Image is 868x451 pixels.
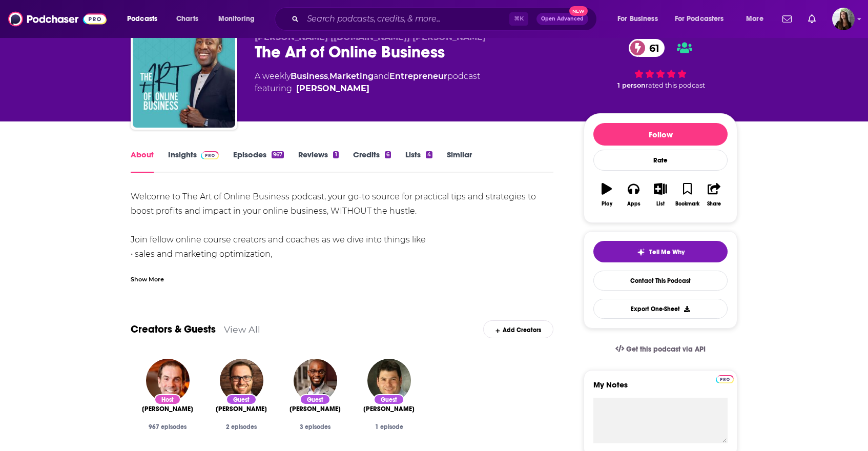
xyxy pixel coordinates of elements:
[593,123,728,146] button: Follow
[649,248,685,256] span: Tell Me Why
[176,12,198,26] span: Charts
[536,13,588,25] button: Open AdvancedNew
[617,12,658,26] span: For Business
[211,11,268,27] button: open menu
[607,337,714,362] a: Get this podcast via API
[226,394,257,405] div: Guest
[593,150,728,171] div: Rate
[154,394,181,405] div: Host
[142,405,193,413] a: Rick Mulready
[447,150,472,173] a: Similar
[483,320,553,338] div: Add Creators
[142,405,193,413] span: [PERSON_NAME]
[255,70,480,95] div: A weekly podcast
[593,241,728,262] button: tell me why sparkleTell Me Why
[647,176,674,213] button: List
[668,11,739,27] button: open menu
[832,8,855,30] button: Show profile menu
[639,39,665,57] span: 61
[656,201,665,207] div: List
[127,12,157,26] span: Podcasts
[131,323,216,336] a: Creators & Guests
[778,10,796,28] a: Show notifications dropdown
[426,151,432,158] div: 4
[286,423,344,430] div: 3 episodes
[329,71,374,81] a: Marketing
[353,150,391,173] a: Credits6
[620,176,647,213] button: Apps
[832,8,855,30] img: User Profile
[629,39,665,57] a: 61
[328,71,329,81] span: ,
[220,359,263,402] img: Travis Albritton
[675,201,699,207] div: Bookmark
[541,16,584,22] span: Open Advanced
[716,375,734,383] img: Podchaser Pro
[216,405,267,413] a: Travis Albritton
[168,150,219,173] a: InsightsPodchaser Pro
[367,359,411,402] img: Jason Friedman
[593,299,728,319] button: Export One-Sheet
[626,345,706,354] span: Get this podcast via API
[509,12,528,26] span: ⌘ K
[637,248,645,256] img: tell me why sparkle
[707,201,721,207] div: Share
[218,12,255,26] span: Monitoring
[133,25,235,128] img: The Art of Online Business
[405,150,432,173] a: Lists4
[374,394,404,405] div: Guest
[675,12,724,26] span: For Podcasters
[716,374,734,383] a: Pro website
[363,405,415,413] a: Jason Friedman
[569,6,588,16] span: New
[131,150,154,173] a: About
[360,423,418,430] div: 1 episode
[139,423,196,430] div: 967 episodes
[584,32,737,96] div: 61 1 personrated this podcast
[646,81,705,89] span: rated this podcast
[290,405,341,413] span: [PERSON_NAME]
[746,12,763,26] span: More
[385,151,391,158] div: 6
[593,380,728,398] label: My Notes
[832,8,855,30] span: Logged in as bnmartinn
[300,394,330,405] div: Guest
[739,11,776,27] button: open menu
[303,11,509,27] input: Search podcasts, credits, & more...
[298,150,338,173] a: Reviews1
[602,201,612,207] div: Play
[674,176,700,213] button: Bookmark
[201,151,219,159] img: Podchaser Pro
[233,150,284,173] a: Episodes967
[284,7,607,31] div: Search podcasts, credits, & more...
[374,71,389,81] span: and
[333,151,338,158] div: 1
[255,83,480,95] span: featuring
[617,81,646,89] span: 1 person
[296,83,369,95] a: Rick Mulready
[272,151,284,158] div: 967
[120,11,171,27] button: open menu
[804,10,820,28] a: Show notifications dropdown
[610,11,671,27] button: open menu
[593,176,620,213] button: Play
[290,405,341,413] a: Jude Charles
[216,405,267,413] span: [PERSON_NAME]
[291,71,328,81] a: Business
[8,9,107,29] img: Podchaser - Follow, Share and Rate Podcasts
[213,423,270,430] div: 2 episodes
[593,271,728,291] a: Contact This Podcast
[363,405,415,413] span: [PERSON_NAME]
[170,11,204,27] a: Charts
[627,201,640,207] div: Apps
[294,359,337,402] img: Jude Charles
[701,176,728,213] button: Share
[389,71,447,81] a: Entrepreneur
[146,359,190,402] img: Rick Mulready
